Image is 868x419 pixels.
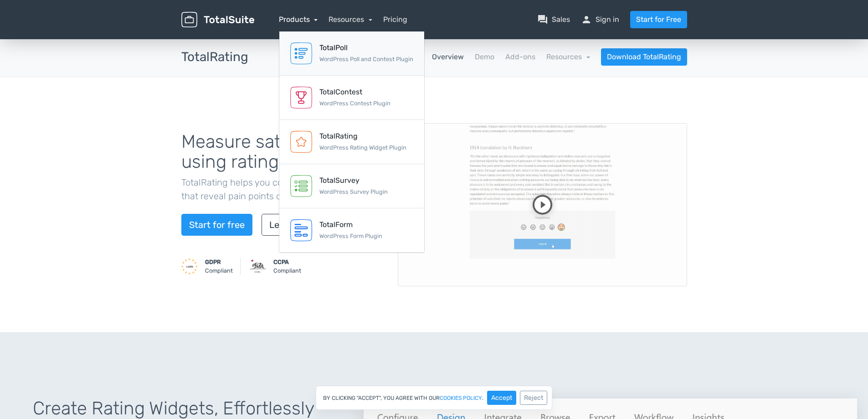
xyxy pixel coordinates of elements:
[581,14,619,25] a: personSign in
[279,15,318,24] a: Products
[546,52,590,61] a: Resources
[630,11,687,28] a: Start for Free
[290,219,312,241] img: TotalForm
[520,391,547,405] button: Reject
[181,176,384,203] p: TotalRating helps you collect ratings and reviews that reveal pain points or product efficiency.
[181,214,252,236] a: Start for free
[181,12,254,28] img: TotalSuite for WordPress
[181,258,198,274] img: GDPR
[250,258,266,274] img: CCPA
[475,52,494,62] a: Demo
[329,15,372,24] a: Resources
[181,50,248,64] h3: TotalRating
[319,42,413,53] div: TotalPoll
[290,42,312,64] img: TotalPoll
[319,87,390,98] div: TotalContest
[290,175,312,197] img: TotalSurvey
[319,175,388,186] div: TotalSurvey
[383,14,407,25] a: Pricing
[205,258,233,275] small: Compliant
[290,87,312,109] img: TotalContest
[316,386,552,410] div: By clicking "Accept", you agree with our .
[537,14,570,25] a: question_answerSales
[273,258,301,275] small: Compliant
[262,214,325,236] a: Learn more
[279,120,424,164] a: TotalRating WordPress Rating Widget Plugin
[319,56,413,62] small: WordPress Poll and Contest Plugin
[601,48,687,66] a: Download TotalRating
[432,52,464,62] a: Overview
[279,76,424,120] a: TotalContest WordPress Contest Plugin
[319,219,382,230] div: TotalForm
[319,100,390,107] small: WordPress Contest Plugin
[487,391,516,405] button: Accept
[505,52,535,62] a: Add-ons
[279,208,424,253] a: TotalForm WordPress Form Plugin
[319,131,406,142] div: TotalRating
[279,164,424,208] a: TotalSurvey WordPress Survey Plugin
[290,131,312,153] img: TotalRating
[205,259,221,265] strong: GDPR
[319,144,406,151] small: WordPress Rating Widget Plugin
[273,259,289,265] strong: CCPA
[319,188,388,195] small: WordPress Survey Plugin
[440,395,482,401] a: cookies policy
[279,31,424,76] a: TotalPoll WordPress Poll and Contest Plugin
[319,233,382,239] small: WordPress Form Plugin
[537,14,548,25] span: question_answer
[33,398,342,419] h1: Create Rating Widgets, Effortlessly
[181,132,384,172] h1: Measure satisfaction, using ratings
[581,14,592,25] span: person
